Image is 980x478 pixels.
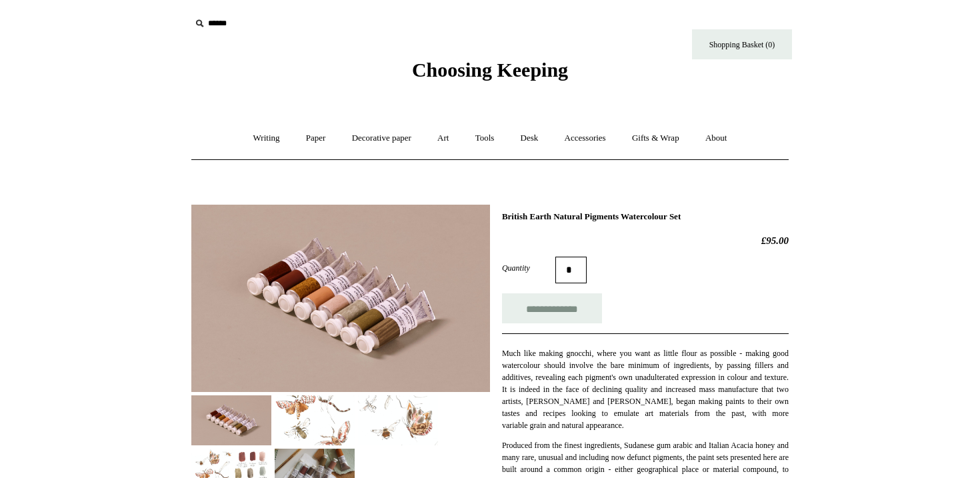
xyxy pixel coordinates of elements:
label: Quantity [502,262,555,274]
a: Gifts & Wrap [620,121,691,156]
img: British Earth Natural Pigments Watercolour Set [191,395,271,445]
a: Shopping Basket (0) [692,29,792,59]
img: British Earth Natural Pigments Watercolour Set [191,205,490,392]
a: Paper [294,121,338,156]
img: British Earth Natural Pigments Watercolour Set [275,395,355,445]
a: Writing [241,121,292,156]
p: Much like making gnocchi, where you want as little flour as possible - making good watercolour sh... [502,347,789,431]
h2: £95.00 [502,235,789,247]
a: Choosing Keeping [412,69,568,79]
h1: British Earth Natural Pigments Watercolour Set [502,211,789,222]
a: Desk [509,121,551,156]
img: British Earth Natural Pigments Watercolour Set [358,395,438,445]
span: Choosing Keeping [412,59,568,81]
a: Tools [463,121,507,156]
a: Decorative paper [340,121,423,156]
a: About [693,121,739,156]
a: Accessories [553,121,618,156]
a: Art [425,121,461,156]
